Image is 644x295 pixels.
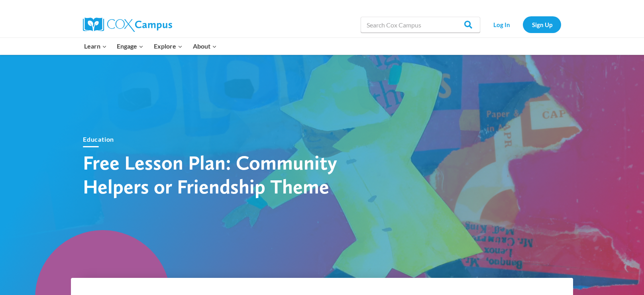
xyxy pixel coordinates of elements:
a: Sign Up [523,16,561,33]
span: Explore [154,41,183,51]
a: Log In [484,16,519,33]
span: Engage [117,41,143,51]
span: About [193,41,217,51]
h1: Free Lesson Plan: Community Helpers or Friendship Theme [83,150,362,198]
input: Search Cox Campus [361,17,480,33]
img: Cox Campus [83,18,172,32]
span: Learn [84,41,107,51]
a: Education [83,135,114,143]
nav: Secondary Navigation [484,16,561,33]
nav: Primary Navigation [79,38,222,55]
